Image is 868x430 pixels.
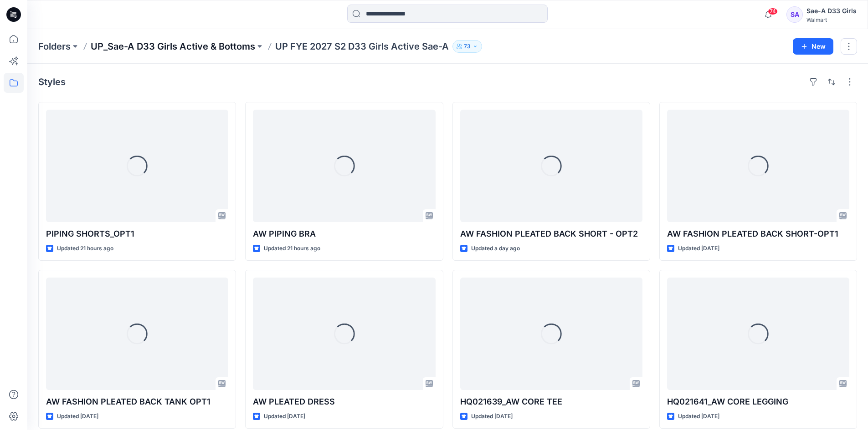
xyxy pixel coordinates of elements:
p: HQ021639_AW CORE TEE [460,395,642,408]
p: Updated 21 hours ago [264,244,320,253]
p: Updated [DATE] [678,244,719,253]
button: 73 [452,40,482,53]
a: Folders [38,40,71,53]
h4: Styles [38,76,66,87]
p: Updated a day ago [471,244,520,253]
p: 73 [464,41,471,51]
p: AW PLEATED DRESS [253,395,435,408]
a: UP_Sae-A D33 Girls Active & Bottoms [91,40,255,53]
p: Updated [DATE] [264,412,305,421]
p: AW FASHION PLEATED BACK SHORT-OPT1 [667,228,849,240]
p: Updated [DATE] [57,412,98,421]
p: Updated 21 hours ago [57,244,113,253]
div: Walmart [806,16,857,23]
button: New [793,38,833,55]
div: SA [786,6,803,23]
div: Sae-A D33 Girls [806,5,857,16]
p: Updated [DATE] [471,412,513,421]
p: Updated [DATE] [678,412,719,421]
p: AW PIPING BRA [253,228,435,240]
p: HQ021641_AW CORE LEGGING [667,395,849,408]
span: 74 [768,8,778,15]
p: PIPING SHORTS_OPT1 [46,228,228,240]
p: UP FYE 2027 S2 D33 Girls Active Sae-A [275,40,449,53]
p: AW FASHION PLEATED BACK TANK OPT1 [46,395,228,408]
p: AW FASHION PLEATED BACK SHORT - OPT2 [460,228,642,240]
